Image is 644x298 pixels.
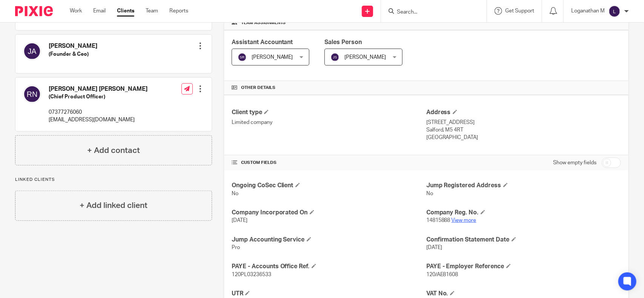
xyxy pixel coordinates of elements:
[426,209,621,217] h4: Company Reg. No.
[49,85,148,93] h4: [PERSON_NAME] [PERSON_NAME]
[505,8,534,14] span: Get Support
[87,145,140,156] h4: + Add contact
[241,20,286,26] span: Team assignments
[80,200,148,211] h4: + Add linked client
[426,134,621,141] p: [GEOGRAPHIC_DATA]
[252,55,293,60] span: [PERSON_NAME]
[15,177,212,183] p: Linked clients
[426,126,621,134] p: Salford, M5 4RT
[49,42,97,50] h4: [PERSON_NAME]
[232,218,247,223] span: [DATE]
[426,191,433,196] span: No
[23,42,41,60] img: svg%3E
[232,263,426,270] h4: PAYE - Accounts Office Ref.
[609,5,621,17] img: svg%3E
[232,245,240,250] span: Pro
[146,7,158,15] a: Team
[426,236,621,244] h4: Confirmation Statement Date
[426,119,621,126] p: [STREET_ADDRESS]
[553,159,596,167] label: Show empty fields
[232,160,426,166] h4: CUSTOM FIELDS
[232,236,426,244] h4: Jump Accounting Service
[49,109,148,116] p: 07377276060
[70,7,82,15] a: Work
[117,7,134,15] a: Clients
[169,7,188,15] a: Reports
[232,119,426,126] p: Limited company
[93,7,106,15] a: Email
[232,182,426,189] h4: Ongoing CoSec Client
[426,290,621,298] h4: VAT No.
[15,6,53,16] img: Pixie
[426,272,458,277] span: 120/AE81608
[232,39,293,45] span: Assistant Accountant
[426,182,621,189] h4: Jump Registered Address
[49,93,148,101] h5: (Chief Product Officer)
[232,209,426,217] h4: Company Incorporated On
[452,218,476,223] a: View more
[426,109,621,116] h4: Address
[344,55,386,60] span: [PERSON_NAME]
[232,272,271,277] span: 120PL03236533
[23,85,41,103] img: svg%3E
[426,263,621,270] h4: PAYE - Employer Reference
[241,85,275,91] span: Other details
[571,7,605,15] p: Loganathan M
[232,191,238,196] span: No
[232,109,426,116] h4: Client type
[232,290,426,298] h4: UTR
[330,53,340,62] img: svg%3E
[324,39,362,45] span: Sales Person
[49,116,148,124] p: [EMAIL_ADDRESS][DOMAIN_NAME]
[426,218,450,223] span: 14815888
[396,9,464,16] input: Search
[426,245,442,250] span: [DATE]
[49,50,97,58] h5: (Founder & Ceo)
[238,53,247,62] img: svg%3E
